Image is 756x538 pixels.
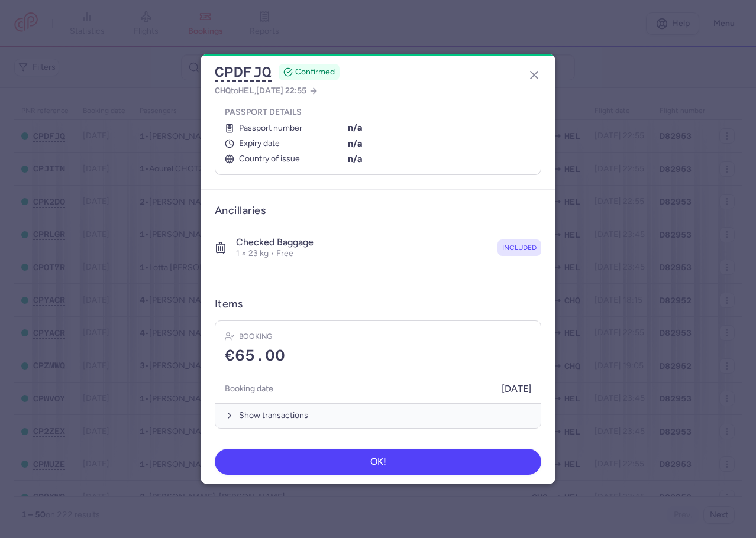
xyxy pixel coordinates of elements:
a: CHQtoHEL,[DATE] 22:55 [215,83,318,98]
button: OK! [215,449,541,475]
span: OK! [370,456,386,467]
span: included [502,242,537,254]
button: CPDFJQ [215,63,272,81]
span: to , [215,83,306,98]
h5: Booking date [225,381,273,396]
div: Expiry date [225,139,345,148]
span: CONFIRMED [295,66,335,78]
span: CHQ [215,86,231,95]
h3: Items [215,297,243,311]
h3: Ancillaries [215,204,541,218]
span: [DATE] 22:55 [256,86,306,96]
h4: Checked baggage [236,236,314,248]
div: Passport number [225,124,345,133]
h5: Passport details [225,107,531,118]
b: n/a [348,138,363,149]
div: Booking€65.00 [215,321,541,375]
span: HEL [238,86,254,95]
button: Show transactions [215,403,541,427]
p: 1 × 23 kg • Free [236,248,314,259]
h4: Booking [239,330,272,342]
div: Country of issue [225,154,345,164]
b: n/a [348,122,363,133]
span: €65.00 [225,347,285,365]
span: [DATE] [502,384,531,394]
b: n/a [348,153,363,164]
